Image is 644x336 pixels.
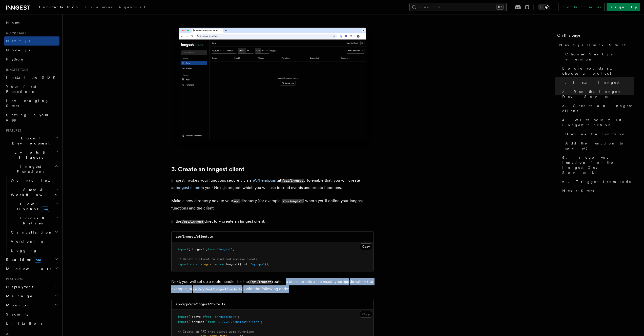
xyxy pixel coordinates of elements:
[9,199,59,214] button: Flow Controlnew
[4,277,23,281] span: Platform
[188,320,208,324] span: { inngest }
[178,320,188,324] span: import
[176,185,201,190] a: Inngest client
[4,266,52,271] span: Middleware
[4,319,59,328] a: Limitations
[9,246,59,255] a: Logging
[9,216,55,226] span: Errors & Retries
[178,315,188,319] span: import
[4,134,59,148] button: Local Development
[4,148,59,162] button: Events & Triggers
[4,150,55,160] span: Events & Triggers
[4,18,59,27] a: Home
[496,5,504,10] kbd: ⌘K
[204,315,211,319] span: from
[562,155,634,175] span: 5. Trigger your function from the Inngest Dev Server UI
[4,303,30,308] span: Monitor
[11,239,44,243] span: Versioning
[249,280,272,284] code: /api/inngest
[4,291,59,301] button: Manage
[557,40,634,50] a: Next.js Quick Start
[4,129,21,133] span: Features
[6,20,20,25] span: Home
[176,302,225,306] code: src/app/api/inngest/route.ts
[563,50,634,64] a: Choose Next.js version
[261,320,263,324] span: ;
[4,96,59,110] a: Leveraging Steps
[178,330,254,333] span: // Create an API that serves zero functions
[282,199,303,203] code: src/inngest
[11,179,63,183] span: Overview
[559,43,626,48] span: Next.js Quick Start
[4,310,59,319] a: Security
[565,141,634,151] span: Add the function to serve()
[176,235,213,238] code: src/inngest/client.ts
[558,3,605,11] a: Contact sales
[85,5,112,9] span: Examples
[190,262,199,266] span: const
[562,179,631,184] span: 6. Trigger from code
[4,162,59,176] button: Inngest Functions
[118,5,145,9] span: AgentKit
[225,262,238,266] span: Inngest
[560,186,634,195] a: Next Steps
[4,332,9,336] span: AI
[171,166,244,173] a: 3. Create an Inngest client
[4,176,59,255] div: Inngest Functions
[560,78,634,87] a: 1. Install Inngest
[213,315,238,319] span: "inngest/next"
[178,247,188,251] span: import
[562,103,634,113] span: 3. Create an Inngest client
[9,185,59,199] button: Steps & Workflows
[9,230,53,235] span: Cancellation
[82,2,115,14] a: Examples
[360,243,372,250] button: Copy
[562,89,634,99] span: 2. Run the Inngest Dev Server
[9,187,56,197] span: Steps & Workflows
[4,282,59,291] button: Deployment
[171,23,374,150] img: Inngest Dev Server's 'Runs' tab with no data
[9,176,59,185] a: Overview
[171,278,374,293] p: Next, you will set up a route handler for the route. To do so, create a file inside your director...
[4,46,59,55] a: Node.js
[4,110,59,124] a: Setting up your app
[4,284,33,289] span: Deployment
[238,315,240,319] span: ;
[215,262,217,266] span: =
[9,214,59,228] button: Errors & Retries
[34,257,42,263] span: new
[565,132,626,137] span: Define the function
[6,321,43,325] span: Limitations
[281,179,304,183] code: /api/inngest
[192,287,243,291] code: src/app/api/inngest/route.ts
[208,320,215,324] span: from
[6,48,30,52] span: Node.js
[360,311,372,318] button: Copy
[6,39,30,43] span: Next.js
[562,66,634,76] span: Before you start: choose a project
[171,218,374,225] p: In the directory create an Inngest client:
[563,130,634,139] a: Define the function
[560,115,634,130] a: 4. Write your first Inngest function
[41,206,49,212] span: new
[4,136,55,146] span: Local Development
[6,99,49,108] span: Leveraging Steps
[208,247,215,251] span: from
[4,264,59,273] button: Middleware
[560,153,634,177] a: 5. Trigger your function from the Inngest Dev Server UI
[557,32,634,40] h4: On this page
[9,237,59,246] a: Versioning
[181,220,204,224] code: /src/inngest
[562,188,594,193] span: Next Steps
[217,320,261,324] span: "../../../inngest/client"
[4,301,59,310] button: Monitor
[409,3,507,11] button: Search...⌘K
[188,315,204,319] span: { serve }
[560,64,634,78] a: Before you start: choose a project
[560,101,634,115] a: 3. Create an Inngest client
[4,257,42,262] span: Realtime
[560,87,634,101] a: 2. Run the Inngest Dev Server
[233,247,234,251] span: ;
[563,139,634,153] a: Add the function to serve()
[4,68,28,72] span: Inngest tour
